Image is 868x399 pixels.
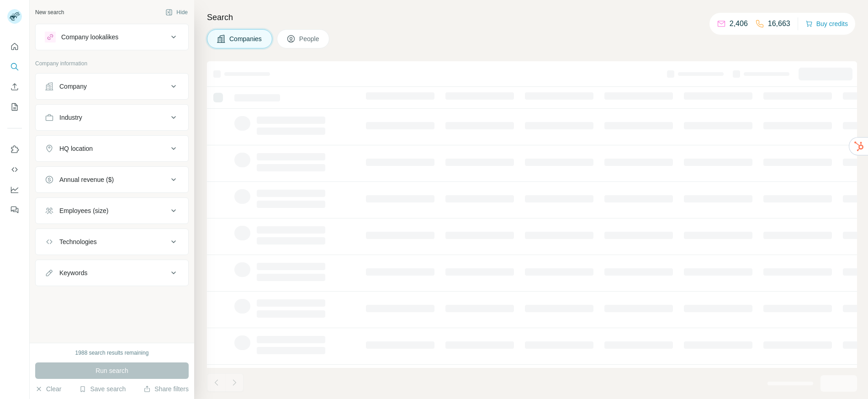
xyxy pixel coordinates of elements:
[36,200,188,222] button: Employees (size)
[36,138,188,160] button: HQ location
[59,144,93,153] div: HQ location
[75,349,149,357] div: 1988 search results remaining
[59,113,82,122] div: Industry
[59,237,97,246] div: Technologies
[7,59,22,75] button: Search
[35,59,189,68] p: Company information
[159,5,194,19] button: Hide
[36,26,188,48] button: Company lookalikes
[768,18,790,29] p: 16,663
[36,231,188,253] button: Technologies
[59,206,108,215] div: Employees (size)
[143,384,189,394] button: Share filters
[59,82,87,91] div: Company
[59,175,114,184] div: Annual revenue ($)
[7,99,22,115] button: My lists
[36,106,188,128] button: Industry
[207,11,857,24] h4: Search
[59,268,87,277] div: Keywords
[36,169,188,191] button: Annual revenue ($)
[229,34,263,43] span: Companies
[79,384,126,394] button: Save search
[7,181,22,198] button: Dashboard
[7,202,22,218] button: Feedback
[61,32,118,42] div: Company lookalikes
[299,34,320,43] span: People
[7,79,22,95] button: Enrich CSV
[7,38,22,55] button: Quick start
[35,8,64,16] div: New search
[730,18,748,29] p: 2,406
[805,17,848,30] button: Buy credits
[36,75,188,97] button: Company
[7,141,22,158] button: Use Surfe on LinkedIn
[36,262,188,284] button: Keywords
[7,161,22,178] button: Use Surfe API
[35,384,61,394] button: Clear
